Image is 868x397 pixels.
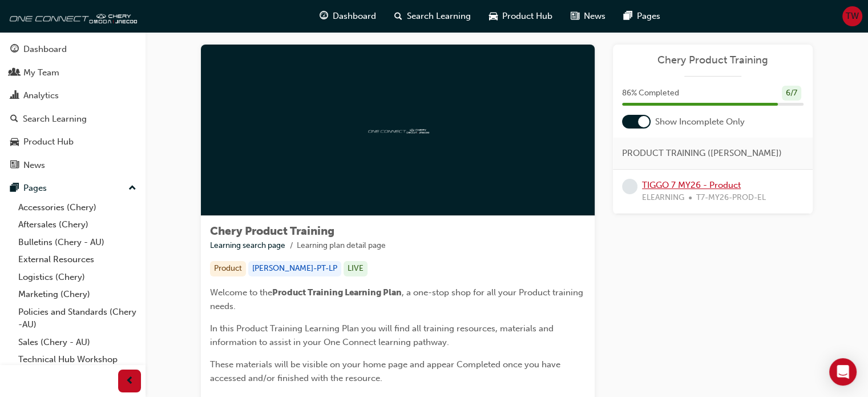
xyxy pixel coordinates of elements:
[14,303,141,334] a: Policies and Standards (Chery -AU)
[333,10,376,23] span: Dashboard
[366,125,429,135] img: oneconnect
[23,182,47,195] div: Pages
[210,287,272,298] span: Welcome to the
[5,155,141,176] a: News
[502,10,552,23] span: Product Hub
[14,199,141,216] a: Accessories (Chery)
[394,9,402,23] span: search-icon
[23,113,87,126] div: Search Learning
[10,183,19,194] span: pages-icon
[5,62,141,83] a: My Team
[210,287,586,311] span: , a one-stop shop for all your Product training needs.
[782,86,801,101] div: 6 / 7
[10,161,19,171] span: news-icon
[10,68,19,78] span: people-icon
[5,131,141,153] a: Product Hub
[14,268,141,286] a: Logistics (Chery)
[14,234,141,251] a: Bulletins (Chery - AU)
[407,10,471,23] span: Search Learning
[622,87,679,100] span: 86 % Completed
[637,10,660,23] span: Pages
[385,5,480,28] a: search-iconSearch Learning
[272,287,402,298] span: Product Training Learning Plan
[622,54,804,67] a: Chery Product Training
[696,191,766,204] span: T7-MY26-PROD-EL
[6,5,137,27] img: oneconnect
[622,179,637,194] span: learningRecordVerb_NONE-icon
[126,374,134,388] span: prev-icon
[128,181,136,196] span: up-icon
[23,159,45,172] div: News
[842,6,862,26] button: TW
[344,261,368,276] div: LIVE
[642,191,684,204] span: ELEARNING
[5,109,141,130] a: Search Learning
[210,224,334,238] span: Chery Product Training
[210,240,285,250] a: Learning search page
[5,178,141,199] button: Pages
[5,39,141,60] a: Dashboard
[10,45,19,55] span: guage-icon
[624,9,632,23] span: pages-icon
[846,10,859,23] span: TW
[489,9,498,23] span: car-icon
[5,85,141,106] a: Analytics
[5,37,141,178] button: DashboardMy TeamAnalyticsSearch LearningProduct HubNews
[210,323,556,347] span: In this Product Training Learning Plan you will find all training resources, materials and inform...
[642,180,741,190] a: TIGGO 7 MY26 - Product
[14,286,141,303] a: Marketing (Chery)
[615,5,669,28] a: pages-iconPages
[10,91,19,101] span: chart-icon
[23,43,67,56] div: Dashboard
[14,351,141,381] a: Technical Hub Workshop information
[584,10,605,23] span: News
[571,9,579,23] span: news-icon
[480,5,562,28] a: car-iconProduct Hub
[14,334,141,351] a: Sales (Chery - AU)
[14,216,141,234] a: Aftersales (Chery)
[829,358,857,386] div: Open Intercom Messenger
[320,9,328,23] span: guage-icon
[622,147,782,160] span: PRODUCT TRAINING ([PERSON_NAME])
[562,5,615,28] a: news-iconNews
[210,261,246,276] div: Product
[14,251,141,268] a: External Resources
[10,137,19,147] span: car-icon
[655,115,745,129] span: Show Incomplete Only
[10,114,18,125] span: search-icon
[210,359,563,383] span: These materials will be visible on your home page and appear Completed once you have accessed and...
[23,66,59,79] div: My Team
[23,89,59,102] div: Analytics
[248,261,341,276] div: [PERSON_NAME]-PT-LP
[23,135,74,149] div: Product Hub
[297,239,386,252] li: Learning plan detail page
[310,5,385,28] a: guage-iconDashboard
